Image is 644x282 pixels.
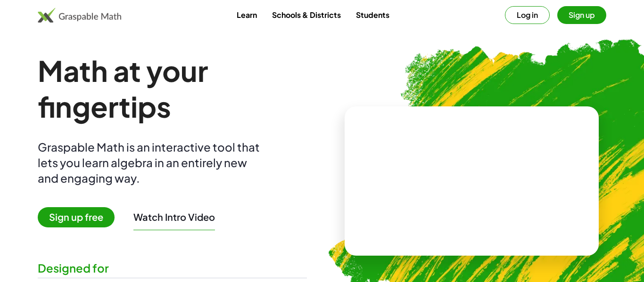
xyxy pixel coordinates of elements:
h1: Math at your fingertips [38,53,307,124]
button: Sign up [557,6,606,24]
a: Learn [229,6,264,24]
a: Students [348,6,397,24]
div: Designed for [38,260,307,276]
span: Sign up free [38,207,115,227]
button: Log in [505,6,550,24]
button: Watch Intro Video [133,211,215,223]
video: What is this? This is dynamic math notation. Dynamic math notation plays a central role in how Gr... [401,146,543,217]
a: Schools & Districts [264,6,348,24]
div: Graspable Math is an interactive tool that lets you learn algebra in an entirely new and engaging... [38,139,264,186]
